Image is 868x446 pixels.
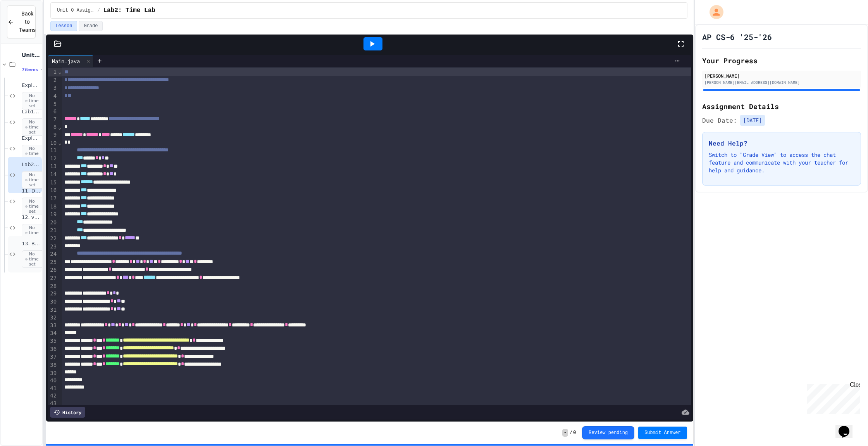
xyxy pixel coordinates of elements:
h2: Assignment Details [702,101,861,112]
button: Submit Answer [638,427,687,439]
button: Back to Teams [7,5,36,38]
div: 25 [48,259,58,267]
div: 43 [48,400,58,408]
div: 33 [48,322,58,330]
span: 7 items [22,67,38,72]
div: 4 [48,92,58,101]
div: 1 [48,68,58,76]
span: Explore: Variables [22,82,40,89]
span: 12. volTetrahedron(t) [22,214,40,221]
span: 0 [573,430,576,436]
div: 42 [48,392,58,400]
div: Main.java [48,55,93,67]
div: 17 [48,195,58,203]
div: 36 [48,345,58,354]
span: No time set [22,198,45,215]
span: Explore: Casting [22,135,40,142]
div: 8 [48,123,58,131]
div: 27 [48,274,58,283]
div: 29 [48,290,58,298]
span: Fold line [58,69,62,75]
div: [PERSON_NAME][EMAIL_ADDRESS][DOMAIN_NAME] [704,80,859,85]
button: Grade [79,21,103,31]
div: 5 [48,101,58,108]
div: 3 [48,84,58,92]
span: Lab1: Metric to Imperial [22,109,40,115]
div: 24 [48,250,58,259]
iframe: chat widget [835,415,860,438]
div: 11 [48,147,58,155]
span: No time set [22,92,45,110]
span: Unit 0 Assignments [57,7,94,14]
div: 21 [48,227,58,235]
span: No time set [22,224,45,242]
iframe: chat widget [804,381,860,414]
div: 14 [48,171,58,179]
h1: AP CS-6 '25-'26 [702,31,772,42]
div: Chat with us now!Close [3,3,53,49]
div: History [50,407,85,418]
span: No time set [22,145,45,163]
h3: Need Help? [709,139,854,148]
div: 12 [48,155,58,163]
span: No time set [22,250,45,268]
span: Due Date: [702,116,737,125]
div: 30 [48,298,58,306]
span: Fold line [58,140,62,146]
span: No time set [22,118,45,136]
span: • [41,66,43,73]
div: [PERSON_NAME] [704,72,859,79]
div: 28 [48,283,58,290]
span: [DATE] [740,115,765,126]
div: My Account [701,3,725,21]
span: No time set [22,171,45,189]
span: Submit Answer [644,430,681,436]
span: 11. DistanceFormula (t) [22,188,40,194]
button: Lesson [50,21,77,31]
h2: Your Progress [702,55,861,66]
div: 19 [48,211,58,219]
div: 13 [48,163,58,171]
div: 23 [48,243,58,251]
div: 26 [48,266,58,274]
span: / [570,430,572,436]
div: Main.java [48,57,84,65]
div: 7 [48,116,58,124]
span: Lab2: Time Lab [22,161,40,168]
span: Back to Teams [19,10,36,34]
div: 41 [48,385,58,392]
div: 20 [48,219,58,227]
div: 22 [48,235,58,243]
div: 10 [48,139,58,147]
span: / [97,7,100,14]
span: - [562,429,568,437]
div: 16 [48,187,58,195]
div: 2 [48,76,58,85]
div: 32 [48,314,58,322]
div: 38 [48,361,58,370]
div: 34 [48,330,58,337]
span: Fold line [58,124,62,130]
span: Lab2: Time Lab [103,6,155,15]
div: 6 [48,108,58,116]
button: Review pending [582,426,634,439]
div: 18 [48,203,58,211]
span: Unit 0 Assignments [22,52,40,59]
div: 39 [48,370,58,377]
div: 37 [48,353,58,361]
div: 9 [48,131,58,139]
div: 40 [48,377,58,385]
div: 15 [48,179,58,187]
span: 13. British Money (t) [22,241,40,247]
div: 31 [48,306,58,314]
div: 35 [48,337,58,345]
p: Switch to "Grade View" to access the chat feature and communicate with your teacher for help and ... [709,151,854,174]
